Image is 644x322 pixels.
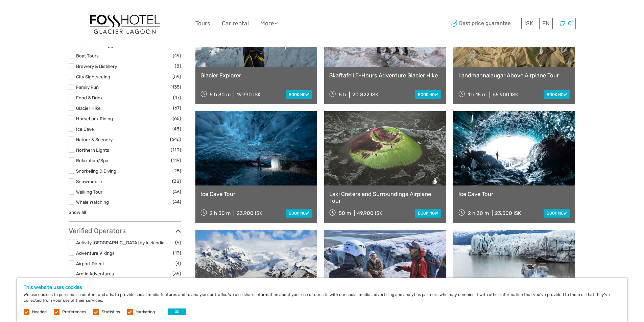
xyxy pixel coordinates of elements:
[210,210,231,216] span: 2 h 30 m
[195,19,210,28] a: Tours
[172,167,181,175] span: (25)
[173,188,181,196] span: (46)
[88,11,162,35] img: 1303-6910c56d-1cb8-4c54-b886-5f11292459f5_logo_big.jpg
[171,156,181,164] span: (119)
[175,239,181,246] span: (9)
[544,209,570,218] a: book now
[260,19,278,28] a: More
[449,18,520,29] span: Best price guarantee
[76,147,109,153] a: Northern Lights
[222,19,249,28] a: Car rental
[76,158,108,163] a: Relaxation/Spa
[567,20,573,27] span: 0
[173,52,181,59] span: (49)
[76,74,110,79] a: City Sightseeing
[76,95,103,100] a: Food & Drink
[173,249,181,257] span: (13)
[170,135,181,143] span: (646)
[76,137,113,142] a: Nature & Scenery
[200,72,312,79] a: Glacier Explorer
[76,53,99,58] a: Boat Tours
[352,92,378,98] div: 20.822 ISK
[173,115,181,122] span: (65)
[69,227,181,235] h3: Verified Operators
[172,73,181,80] span: (59)
[171,146,181,154] span: (110)
[76,261,104,266] a: Airport Direct
[539,18,553,29] div: EN
[286,209,312,218] a: book now
[329,72,441,79] a: Skaftafell 5-Hours Adventure Glacier Hike
[175,62,181,70] span: (8)
[168,308,186,315] button: OK
[62,309,86,315] label: Preferences
[329,191,441,204] a: Laki Craters and Surroundings Airplane Tour
[172,177,181,185] span: (38)
[286,90,312,99] a: book now
[76,189,102,195] a: Walking Tour
[24,284,620,290] h5: This website uses cookies
[237,210,262,216] div: 23.900 ISK
[76,105,101,111] a: Glacier Hike
[76,271,114,276] a: Arctic Adventures
[76,240,164,245] a: Activity [GEOGRAPHIC_DATA] by Icelandia
[76,116,113,121] a: Horseback Riding
[175,259,181,267] span: (4)
[32,309,47,315] label: Needed
[544,90,570,99] a: book now
[468,92,486,98] span: 1 h 15 m
[493,92,518,98] div: 65.900 ISK
[458,72,570,79] a: Landmannalaugar Above Airplane Tour
[9,12,76,17] p: We're away right now. Please check back later!
[136,309,155,315] label: Marketing
[172,270,181,277] span: (39)
[415,209,441,218] a: book now
[17,278,627,322] div: We use cookies to personalise content and ads, to provide social media features and to analyse ou...
[357,210,382,216] div: 49.900 ISK
[76,179,102,184] a: Snowmobile
[173,104,181,112] span: (67)
[76,126,94,132] a: Ice Cave
[200,191,312,197] a: Ice Cave Tour
[76,84,99,90] a: Family Fun
[173,198,181,206] span: (44)
[76,168,116,174] a: Snorkeling & Diving
[495,210,521,216] div: 23.500 ISK
[210,92,231,98] span: 5 h 30 m
[172,125,181,133] span: (48)
[458,191,570,197] a: Ice Cave Tour
[102,309,120,315] label: Statistics
[78,10,86,19] button: Open LiveChat chat widget
[415,90,441,99] a: book now
[339,210,351,216] span: 50 m
[524,20,533,27] span: ISK
[173,94,181,101] span: (47)
[76,64,117,69] a: Brewery & Distillery
[468,210,489,216] span: 2 h 30 m
[237,92,261,98] div: 19.990 ISK
[339,92,346,98] span: 5 h
[170,83,181,91] span: (135)
[76,199,109,205] a: Whale Watching
[69,209,86,215] a: Show all
[76,250,115,256] a: Adventure Vikings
